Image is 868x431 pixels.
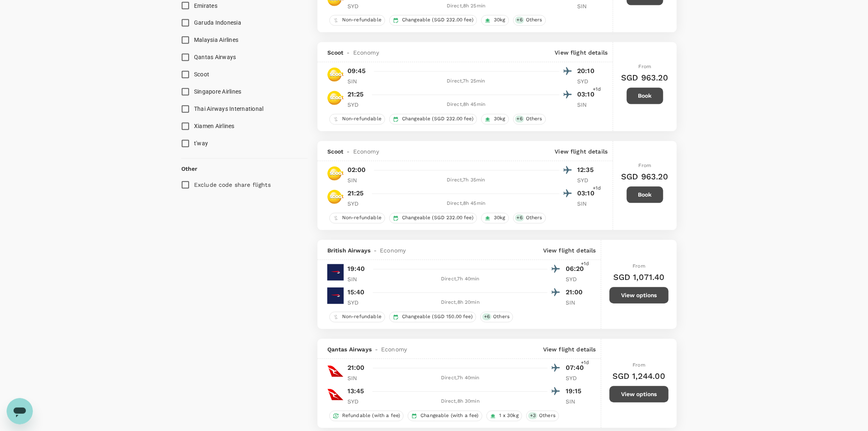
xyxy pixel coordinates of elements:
[347,374,368,383] p: SIN
[194,2,217,9] span: Emirates
[194,54,236,61] span: Qantas Airways
[491,17,509,24] span: 30kg
[417,413,482,420] span: Changeable (with a fee)
[566,288,586,298] p: 21:00
[327,148,344,156] span: Scoot
[347,387,364,397] p: 13:45
[578,177,598,185] p: SYD
[578,101,598,109] p: SIN
[613,271,665,284] h6: SGD 1,071.40
[327,189,344,205] img: TR
[372,346,381,354] span: -
[389,213,477,224] div: Changeable (SGD 232.00 fee)
[329,411,404,422] div: Refundable (with a fee)
[194,37,238,44] span: Malaysia Airlines
[408,411,482,422] div: Changeable (with a fee)
[566,363,586,373] p: 07:40
[581,359,589,367] span: +1d
[347,78,368,86] p: SIN
[627,187,663,203] button: Book
[347,66,366,76] p: 09:45
[536,413,559,420] span: Others
[578,78,598,86] p: SYD
[481,114,509,125] div: 30kg
[399,17,477,24] span: Changeable (SGD 232.00 fee)
[639,64,651,70] span: From
[482,314,491,321] span: + 6
[593,185,601,193] span: +1d
[327,264,344,281] img: BA
[347,189,364,199] p: 21:25
[329,312,385,323] div: Non-refundable
[399,215,477,222] span: Changeable (SGD 232.00 fee)
[578,90,598,100] p: 03:10
[566,275,586,284] p: SYD
[373,177,560,185] div: Direct , 7h 35min
[327,247,370,255] span: British Airways
[581,260,589,268] span: +1d
[528,413,537,420] span: + 3
[339,314,385,321] span: Non-refundable
[612,370,666,383] h6: SGD 1,244.00
[373,374,548,383] div: Direct , 7h 40min
[621,170,669,183] h6: SGD 963.20
[513,15,546,26] div: +6Others
[566,374,586,383] p: SYD
[513,213,546,224] div: +6Others
[593,86,601,94] span: +1d
[491,116,509,123] span: 30kg
[327,363,344,380] img: QF
[344,49,353,57] span: -
[347,177,368,185] p: SIN
[633,264,646,269] span: From
[327,165,344,182] img: TR
[526,411,559,422] div: +3Others
[389,312,476,323] div: Changeable (SGD 150.00 fee)
[389,114,477,125] div: Changeable (SGD 232.00 fee)
[194,123,235,130] span: Xiamen Airlines
[347,200,368,208] p: SYD
[543,247,596,255] p: View flight details
[353,49,379,57] span: Economy
[339,116,385,123] span: Non-refundable
[329,15,385,26] div: Non-refundable
[381,346,407,354] span: Economy
[399,116,477,123] span: Changeable (SGD 232.00 fee)
[578,2,598,10] p: SIN
[347,2,368,10] p: SYD
[523,17,546,24] span: Others
[347,363,365,373] p: 21:00
[543,346,596,354] p: View flight details
[373,78,560,86] div: Direct , 7h 25min
[339,17,385,24] span: Non-refundable
[578,189,598,199] p: 03:10
[566,398,586,406] p: SIN
[610,386,669,403] button: View options
[344,148,353,156] span: -
[578,200,598,208] p: SIN
[389,15,477,26] div: Changeable (SGD 232.00 fee)
[610,287,669,304] button: View options
[194,89,242,95] span: Singapore Airlines
[639,163,651,169] span: From
[578,165,598,175] p: 12:35
[487,411,522,422] div: 1 x 30kg
[621,71,669,85] h6: SGD 963.20
[194,140,208,147] span: t'way
[353,148,379,156] span: Economy
[515,17,524,24] span: + 6
[373,2,560,10] div: Direct , 8h 25min
[523,116,546,123] span: Others
[399,314,476,321] span: Changeable (SGD 150.00 fee)
[329,114,385,125] div: Non-refundable
[194,20,241,26] span: Garuda Indonesia
[566,299,586,307] p: SIN
[578,66,598,76] p: 20:10
[370,247,380,255] span: -
[194,106,264,112] span: Thai Airways International
[481,213,509,224] div: 30kg
[329,213,385,224] div: Non-refundable
[327,66,344,83] img: TR
[347,288,365,298] p: 15:40
[566,264,586,274] p: 06:20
